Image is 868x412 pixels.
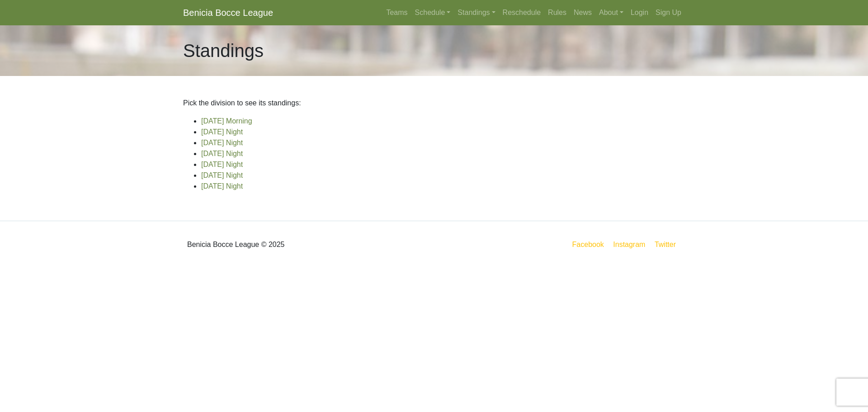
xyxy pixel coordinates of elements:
[183,40,264,62] h1: Standings
[176,228,434,261] div: Benicia Bocce League © 2025
[499,4,545,22] a: Reschedule
[183,4,273,22] a: Benicia Bocce League
[652,4,685,22] a: Sign Up
[653,239,683,250] a: Twitter
[411,4,454,22] a: Schedule
[183,98,685,109] p: Pick the division to see its standings:
[627,4,652,22] a: Login
[454,4,499,22] a: Standings
[544,4,570,22] a: Rules
[201,150,243,157] a: [DATE] Night
[570,4,595,22] a: News
[571,239,606,250] a: Facebook
[201,139,243,147] a: [DATE] Night
[611,239,647,250] a: Instagram
[201,171,243,179] a: [DATE] Night
[595,4,627,22] a: About
[201,128,243,136] a: [DATE] Night
[382,4,411,22] a: Teams
[201,161,243,168] a: [DATE] Night
[201,117,252,125] a: [DATE] Morning
[201,182,243,190] a: [DATE] Night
